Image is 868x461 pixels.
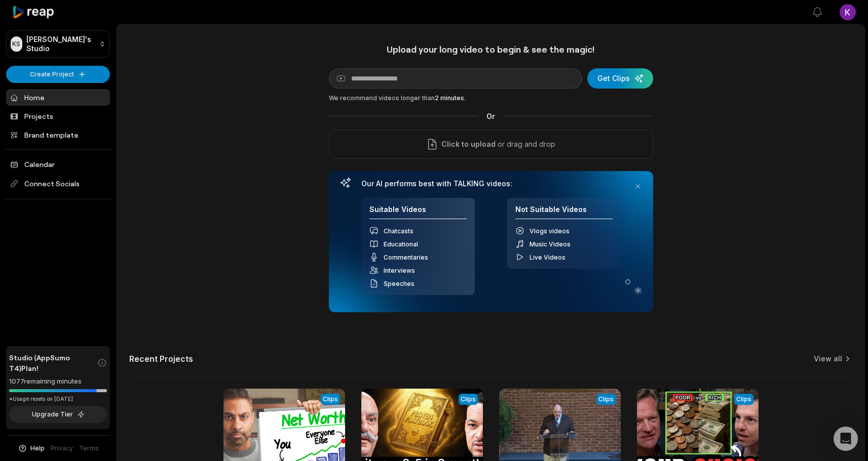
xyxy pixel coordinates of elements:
button: Upgrade Tier [9,406,107,423]
span: Music Videos [530,240,571,248]
h1: Upload your long video to begin & see the magic! [329,44,653,55]
a: View all [814,354,842,364]
span: Click to upload [441,138,496,150]
button: Help [18,444,45,453]
div: 1077 remaining minutes [9,376,107,387]
span: Educational [384,240,418,248]
p: or drag and drop [496,138,555,150]
div: *Usage resets on [DATE] [9,395,107,403]
p: [PERSON_NAME]'s Studio [26,35,95,53]
span: Interviews [384,267,415,274]
span: Help [30,444,45,453]
span: Chatcasts [384,227,413,235]
span: Studio (AppSumo T4) Plan! [9,352,97,373]
a: Brand template [6,127,110,143]
span: 2 minutes [435,94,464,102]
button: Create Project [6,66,110,83]
a: Home [6,89,110,106]
span: Speeches [384,280,414,287]
a: Calendar [6,156,110,173]
h4: Suitable Videos [369,205,467,220]
span: Connect Socials [6,175,110,193]
span: Live Videos [530,254,565,261]
a: Terms [79,444,99,453]
div: We recommend videos longer than . [329,94,653,103]
a: Projects [6,108,110,124]
span: Vlogs videos [530,227,570,235]
h4: Not Suitable Videos [515,205,613,220]
h3: Our AI performs best with TALKING videos: [361,179,621,188]
button: Get Clips [587,68,653,89]
div: Open Intercom Messenger [834,427,858,451]
span: Or [478,111,503,121]
h2: Recent Projects [129,354,193,364]
span: Commentaries [384,254,428,261]
div: KS [11,36,22,52]
a: Privacy [51,444,73,453]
